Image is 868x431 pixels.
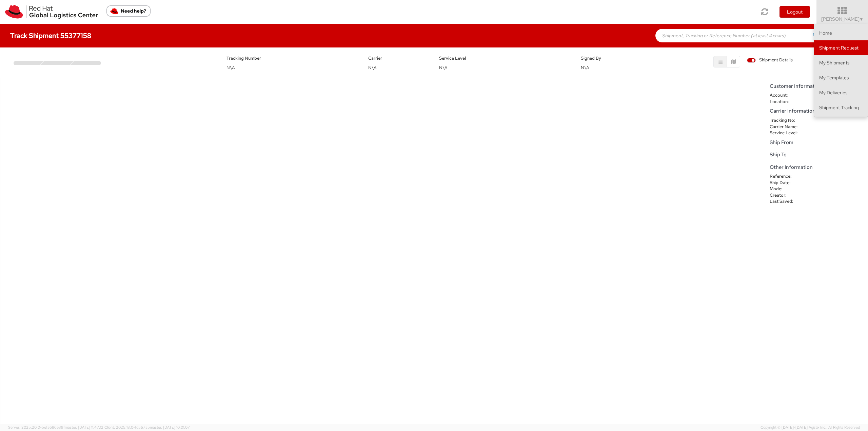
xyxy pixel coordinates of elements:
[10,32,91,39] h4: Track Shipment 55377158
[770,152,865,158] h5: Ship To
[226,65,235,71] span: N\A
[780,6,810,18] button: Logout
[65,425,103,430] span: master, [DATE] 11:47:12
[226,56,358,61] h5: Tracking Number
[747,57,793,63] span: Shipment Details
[770,164,865,170] h5: Other Information
[770,83,865,89] h5: Customer Information
[761,425,860,430] span: Copyright © [DATE]-[DATE] Agistix Inc., All Rights Reserved
[106,5,151,17] button: Need help?
[821,16,864,22] span: [PERSON_NAME]
[765,124,808,130] dt: Carrier Name:
[581,56,642,61] h5: Signed By
[368,56,429,61] h5: Carrier
[814,85,868,100] a: My Deliveries
[765,99,808,105] dt: Location:
[765,92,808,99] dt: Account:
[747,57,793,64] label: Shipment Details
[655,29,825,42] input: Shipment, Tracking or Reference Number (at least 4 chars)
[765,173,808,180] dt: Reference:
[765,186,808,192] dt: Mode:
[814,25,868,40] a: Home
[860,17,864,22] span: ▼
[765,117,808,124] dt: Tracking No:
[765,180,808,186] dt: Ship Date:
[368,65,377,71] span: N\A
[814,40,868,55] a: Shipment Request
[5,5,98,19] img: rh-logistics-00dfa346123c4ec078e1.svg
[770,108,865,114] h5: Carrier Information
[439,56,571,61] h5: Service Level
[765,192,808,199] dt: Creator:
[765,130,808,136] dt: Service Level:
[581,65,589,71] span: N\A
[814,70,868,85] a: My Templates
[814,100,868,115] a: Shipment Tracking
[765,198,808,205] dt: Last Saved:
[150,425,190,430] span: master, [DATE] 10:01:07
[8,425,103,430] span: Server: 2025.20.0-5efa686e39f
[439,65,448,71] span: N\A
[770,140,865,145] h5: Ship From
[814,55,868,70] a: My Shipments
[104,425,190,430] span: Client: 2025.18.0-fd567a5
